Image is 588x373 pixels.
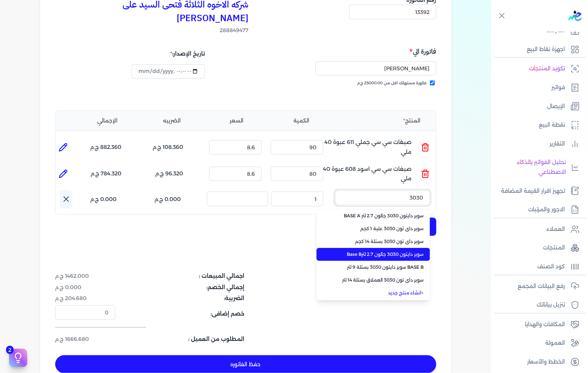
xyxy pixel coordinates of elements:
[155,169,183,179] p: 96.320 ج.م
[552,83,565,93] p: فواتير
[271,117,332,125] li: الكمية
[518,282,565,291] p: رفع البيانات المجمع
[349,5,436,19] input: رقم الفاتورة
[528,205,565,215] p: الاجور والمرتبات
[315,61,436,76] input: إسم المستهلك
[317,137,412,158] p: صبغات سي سي جملي 611 عبوة 40 ملي
[491,279,583,294] a: رفع البيانات المجمع
[317,164,412,184] p: صبغات سي سي اسود 608 عبوة 40 ملي
[6,346,14,354] span: 2
[491,99,583,115] a: الإيصال
[491,136,583,152] a: التقارير
[430,80,435,85] input: فاتورة مستهلك اقل من 25000.00 ج.م
[527,45,565,54] p: اجهزة نقاط البيع
[491,202,583,218] a: الاجور والمرتبات
[422,290,424,296] span: +
[491,335,583,351] a: العمولة
[90,142,122,152] p: 882.360 ج.م
[491,297,583,313] a: تنزيل بياناتك
[332,264,424,271] span: BASE B سوبر دايتون 3030 بستلة 9 لتر
[332,289,424,296] a: انشاء منتج جديد
[9,349,27,367] button: 2
[527,357,565,367] p: الخطط والأسعار
[332,238,424,245] span: سوبر داي تون 3030 بستلة 14 كجم
[491,259,583,275] a: كود الصنف
[491,155,583,180] a: تحليل الفواتير بالذكاء الاصطناعي
[120,335,245,343] dt: المطلوب من العميل :
[501,186,565,196] p: تجهيز اقرار القيمة المضافة
[548,102,565,111] p: الإيصال
[525,320,565,330] p: المكافات والهدايا
[120,294,245,302] dt: الضريبة:
[529,64,565,74] p: تكويد المنتجات
[332,251,424,258] span: سوبر دايتون 3030 جالون 2.7 لترBase B
[568,11,582,21] img: logo
[248,46,436,56] h5: فاتورة الي
[550,139,565,149] p: التقارير
[335,190,430,205] input: إسم المنتج
[495,158,566,177] p: تحليل الفواتير بالذكاء الاصطناعي
[539,120,565,130] p: نقطة البيع
[332,225,424,232] span: سوبر داي تون 3030 علبة 1 كجم
[55,26,249,34] span: 288849477
[491,183,583,199] a: تجهيز اقرار القيمة المضافة
[491,42,583,57] a: اجهزة نقاط البيع
[77,117,138,125] li: الإجمالي
[546,338,565,348] p: العمولة
[547,224,565,234] p: العملاء
[120,283,245,291] dt: إجمالي الخصم:
[206,117,268,125] li: السعر
[132,46,205,61] div: تاريخ الإصدار:
[120,272,245,280] dt: اجمالي المبيعات :
[491,61,583,77] a: تكويد المنتجات
[491,317,583,333] a: المكافات والهدايا
[155,195,181,204] p: 0.000 ج.م
[141,117,203,125] li: الضريبه
[90,195,117,204] p: 0.000 ج.م
[55,283,115,291] dd: 0.000 ج.م
[120,305,245,320] dt: خصم إضافى:
[332,277,424,283] span: سوبر داي تون 3030 العملاق بستلة 14 لتر
[335,117,430,125] li: المنتج
[491,221,583,237] a: العملاء
[91,169,122,179] p: 784.320 ج.م
[316,210,430,300] ul: إسم المنتج
[543,243,565,253] p: المنتجات
[491,240,583,256] a: المنتجات
[55,335,115,343] dd: 1666.680 ج.م
[153,142,183,152] p: 108.360 ج.م
[335,190,430,208] button: إسم المنتج
[357,80,427,86] span: فاتورة مستهلك اقل من 25000.00 ج.م
[537,300,565,310] p: تنزيل بياناتك
[55,294,115,302] dd: 204.680 ج.م
[491,354,583,370] a: الخطط والأسعار
[538,262,565,272] p: كود الصنف
[332,212,424,219] span: سوبر دايتون 3030 جالون 2.7 لتر BASE A
[55,272,115,280] dd: 1462.000 ج.م
[491,80,583,96] a: فواتير
[491,117,583,133] a: نقطة البيع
